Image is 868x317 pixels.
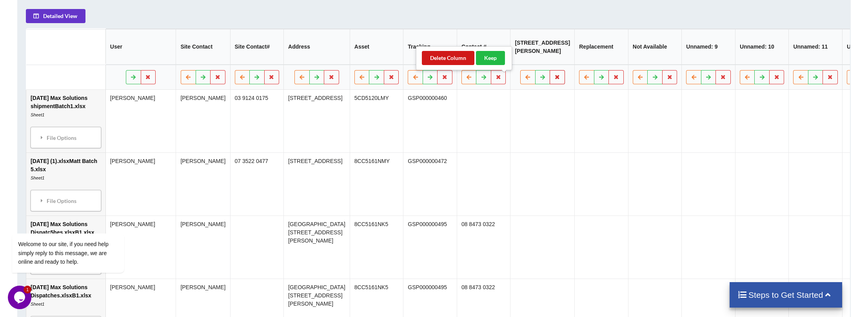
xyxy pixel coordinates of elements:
th: User [105,29,176,65]
button: Keep [476,51,505,65]
td: [PERSON_NAME] [176,90,230,152]
td: [STREET_ADDRESS] [284,90,350,152]
td: 8CC5161NK5 [350,216,403,279]
td: [PERSON_NAME] [105,152,176,216]
button: Detailed View [26,9,86,23]
td: [DATE] Max Solutions shipmentBatch1.xlsx [27,90,106,152]
i: Sheet1 [31,302,45,306]
th: Asset [350,29,403,65]
iframe: chat widget [8,163,149,282]
td: GSP000000495 [403,216,457,279]
th: Not Available [628,29,682,65]
th: Unnamed: 11 [789,29,843,65]
td: 5CD5120LMY [350,90,403,152]
td: GSP000000472 [403,152,457,216]
th: Tracking [403,29,457,65]
td: [GEOGRAPHIC_DATA][STREET_ADDRESS][PERSON_NAME] [284,216,350,279]
th: Replacement [575,29,628,65]
th: Site Contact [176,29,230,65]
td: GSP000000460 [403,90,457,152]
td: [PERSON_NAME] [176,152,230,216]
td: 8CC5161NMY [350,152,403,216]
th: Site Contact# [230,29,284,65]
div: File Options [33,129,99,146]
td: 03 9124 0175 [230,90,284,152]
th: [STREET_ADDRESS][PERSON_NAME] [510,29,575,65]
iframe: chat widget [8,286,33,309]
td: [PERSON_NAME] [176,216,230,279]
th: Unnamed: 10 [735,29,789,65]
th: Contact # [457,29,510,65]
td: [PERSON_NAME] [105,90,176,152]
h4: Steps to Get Started [737,290,834,300]
td: [DATE] (1).xlsxMatt Batch 5.xlsx [27,152,106,216]
button: Delete Column [422,51,474,65]
td: 07 3522 0477 [230,152,284,216]
th: Address [284,29,350,65]
td: [STREET_ADDRESS] [284,152,350,216]
i: Sheet1 [31,112,45,117]
td: 08 8473 0322 [457,216,510,279]
th: Unnamed: 9 [682,29,735,65]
